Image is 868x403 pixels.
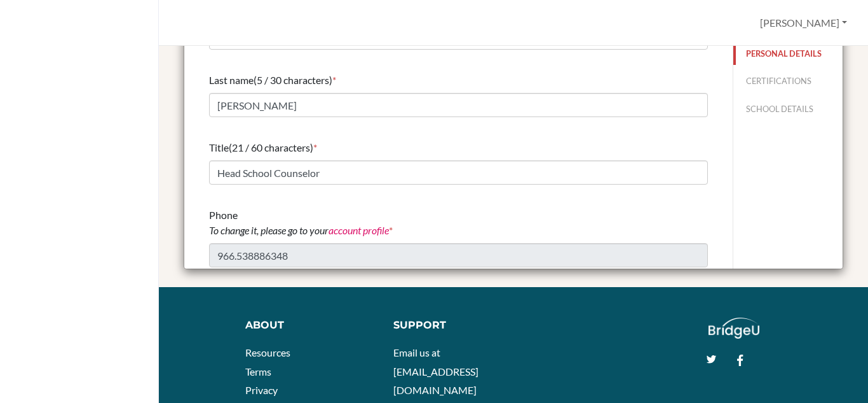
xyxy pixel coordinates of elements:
[209,224,389,236] i: To change it, please go to your
[733,43,843,65] button: PERSONAL DETAILS
[733,70,843,92] button: CERTIFICATIONS
[209,141,229,153] span: Title
[709,318,760,339] img: logo_white@2x-f4f0deed5e89b7ecb1c2cc34c3e3d731f90f0f143d5ea2071677605dd97b5244.png
[229,141,313,153] span: (21 / 60 characters)
[209,209,389,236] span: Phone
[393,346,478,396] a: Email us at [EMAIL_ADDRESS][DOMAIN_NAME]
[245,346,290,358] a: Resources
[754,11,853,35] button: [PERSON_NAME]
[254,74,332,86] span: (5 / 30 characters)
[245,384,278,396] a: Privacy
[245,365,271,378] a: Terms
[393,318,501,333] div: Support
[329,224,389,236] a: account profile
[245,318,365,333] div: About
[209,74,254,86] span: Last name
[733,98,843,120] button: SCHOOL DETAILS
